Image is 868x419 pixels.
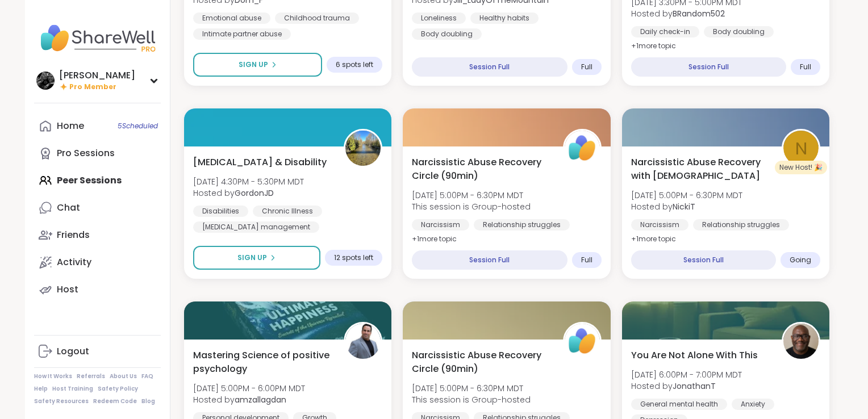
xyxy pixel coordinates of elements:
div: Session Full [412,250,567,270]
span: [DATE] 5:00PM - 6:30PM MDT [412,190,531,201]
span: [MEDICAL_DATA] & Disability [193,156,327,169]
a: Referrals [77,372,105,380]
a: Host Training [52,385,93,393]
img: amzallagdan [345,324,381,359]
span: Sign Up [239,60,268,70]
span: [DATE] 5:00PM - 6:30PM MDT [412,383,531,394]
span: Hosted by [193,394,305,405]
span: [DATE] 5:00PM - 6:00PM MDT [193,383,305,394]
b: GordonJD [235,187,274,199]
div: Healthy habits [470,12,539,24]
div: Childhood trauma [275,12,359,24]
a: Friends [34,221,161,249]
div: Intimate partner abuse [193,28,291,40]
div: Disabilities [193,206,248,217]
a: Safety Resources [34,397,89,405]
span: This session is Group-hosted [412,394,531,405]
div: Activity [57,256,91,269]
img: Alan_N [36,72,55,90]
button: Sign Up [193,53,322,77]
a: Chat [34,194,161,221]
a: Home5Scheduled [34,112,161,140]
div: Pro Sessions [57,147,115,160]
div: [PERSON_NAME] [59,69,135,82]
span: This session is Group-hosted [412,201,531,212]
img: ShareWell Nav Logo [34,18,161,58]
div: Friends [57,229,90,241]
div: Emotional abuse [193,12,270,24]
span: Narcissistic Abuse Recovery Circle (90min) [412,349,550,376]
span: Hosted by [193,187,304,199]
div: Relationship struggles [474,219,570,231]
span: Mastering Science of positive psychology [193,349,331,376]
span: 5 Scheduled [118,121,158,131]
div: Loneliness [412,12,466,24]
span: Narcissistic Abuse Recovery Circle (90min) [412,156,550,183]
a: FAQ [141,372,153,380]
div: Session Full [412,57,567,77]
div: Logout [57,345,89,358]
a: Logout [34,338,161,365]
a: Host [34,276,161,303]
div: Narcissism [412,219,469,231]
a: About Us [110,372,137,380]
b: amzallagdan [235,394,286,405]
span: Pro Member [69,82,116,92]
div: Body doubling [412,28,482,40]
a: Redeem Code [93,397,137,405]
a: Help [34,385,48,393]
a: How It Works [34,372,72,380]
a: Safety Policy [98,385,138,393]
a: Activity [34,249,161,276]
div: Chat [57,202,80,214]
img: GordonJD [345,131,381,166]
div: [MEDICAL_DATA] management [193,221,319,233]
div: Chronic Illness [253,206,322,217]
span: Sign Up [237,253,267,263]
span: 12 spots left [334,253,373,262]
div: Home [57,120,84,132]
a: Pro Sessions [34,140,161,167]
span: [DATE] 4:30PM - 5:30PM MDT [193,176,304,187]
span: 6 spots left [336,60,373,69]
button: Sign Up [193,246,320,270]
a: Blog [141,397,155,405]
div: Host [57,283,78,296]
